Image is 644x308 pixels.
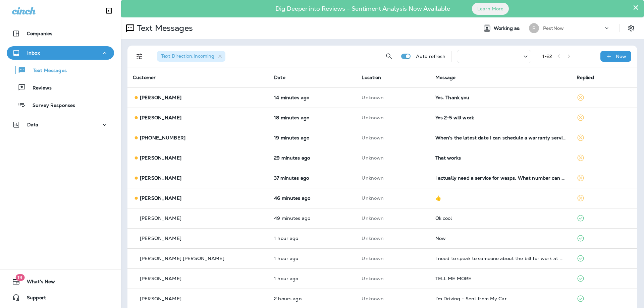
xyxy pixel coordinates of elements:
[7,291,114,304] button: Support
[140,115,181,120] p: [PERSON_NAME]
[435,296,566,301] div: I'm Driving - Sent from My Car
[362,95,424,100] p: This customer does not have a last location and the phone number they messaged is not assigned to...
[362,236,424,241] p: This customer does not have a last location and the phone number they messaged is not assigned to...
[274,74,285,80] span: Date
[7,275,114,288] button: 19What's New
[140,155,181,161] p: [PERSON_NAME]
[274,155,351,161] p: Oct 9, 2025 02:06 PM
[362,175,424,181] p: This customer does not have a last location and the phone number they messaged is not assigned to...
[472,3,509,15] button: Learn More
[435,256,566,261] div: I need to speak to someone about the bill for work at my mom's place at 6312 Old Dominion? The bi...
[133,74,156,80] span: Customer
[7,46,114,60] button: Inbox
[435,95,566,100] div: Yes. Thank you
[7,27,114,40] button: Companies
[134,23,193,33] p: Text Messages
[157,51,225,62] div: Text Direction:Incoming
[362,256,424,261] p: This customer does not have a last location and the phone number they messaged is not assigned to...
[435,195,566,201] div: 👍
[7,80,114,95] button: Reviews
[435,236,566,241] div: Now
[274,95,351,100] p: Oct 9, 2025 02:20 PM
[435,215,566,221] div: Ok cool
[26,68,67,74] p: Text Messages
[161,53,214,59] span: Text Direction : Incoming
[362,215,424,221] p: This customer does not have a last location and the phone number they messaged is not assigned to...
[133,50,146,63] button: Filters
[140,215,181,221] p: [PERSON_NAME]
[20,295,46,303] span: Support
[435,276,566,281] div: TELL ME MORE
[27,31,52,36] p: Companies
[274,175,351,181] p: Oct 9, 2025 01:58 PM
[7,118,114,131] button: Data
[382,50,396,63] button: Search Messages
[274,195,351,201] p: Oct 9, 2025 01:49 PM
[616,54,626,59] p: New
[362,115,424,120] p: This customer does not have a last location and the phone number they messaged is not assigned to...
[27,50,40,56] p: Inbox
[577,74,594,80] span: Replied
[274,215,351,221] p: Oct 9, 2025 01:46 PM
[274,236,351,241] p: Oct 9, 2025 01:25 PM
[633,2,639,13] button: Close
[362,276,424,281] p: This customer does not have a last location and the phone number they messaged is not assigned to...
[274,135,351,140] p: Oct 9, 2025 02:16 PM
[140,195,181,201] p: [PERSON_NAME]
[140,276,181,281] p: [PERSON_NAME]
[140,296,181,301] p: [PERSON_NAME]
[494,25,522,31] span: Working as:
[140,175,181,181] p: [PERSON_NAME]
[435,155,566,161] div: That works
[140,95,181,100] p: [PERSON_NAME]
[274,276,351,281] p: Oct 9, 2025 12:55 PM
[256,8,470,10] p: Dig Deeper into Reviews - Sentiment Analysis Now Available
[140,256,224,261] p: [PERSON_NAME] [PERSON_NAME]
[26,85,52,91] p: Reviews
[27,122,39,127] p: Data
[274,256,351,261] p: Oct 9, 2025 12:57 PM
[140,236,181,241] p: [PERSON_NAME]
[15,274,24,281] span: 19
[140,135,185,140] p: [PHONE_NUMBER]
[274,296,351,301] p: Oct 9, 2025 12:20 PM
[435,115,566,120] div: Yes 2-5 will work
[543,25,564,31] p: PestNow
[100,4,118,17] button: Collapse Sidebar
[435,175,566,181] div: I actually need a service for wasps. What number can I call to set that up?
[362,296,424,301] p: This customer does not have a last location and the phone number they messaged is not assigned to...
[20,279,55,287] span: What's New
[362,74,381,80] span: Location
[416,54,446,59] p: Auto refresh
[7,98,114,112] button: Survey Responses
[435,74,456,80] span: Message
[7,63,114,77] button: Text Messages
[435,135,566,140] div: When's the latest date I can schedule a warranty service for my most recent visit?
[362,135,424,140] p: This customer does not have a last location and the phone number they messaged is not assigned to...
[362,195,424,201] p: This customer does not have a last location and the phone number they messaged is not assigned to...
[362,155,424,161] p: This customer does not have a last location and the phone number they messaged is not assigned to...
[542,54,552,59] div: 1 - 22
[529,23,539,33] div: P
[274,115,351,120] p: Oct 9, 2025 02:16 PM
[26,103,75,109] p: Survey Responses
[625,22,637,34] button: Settings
